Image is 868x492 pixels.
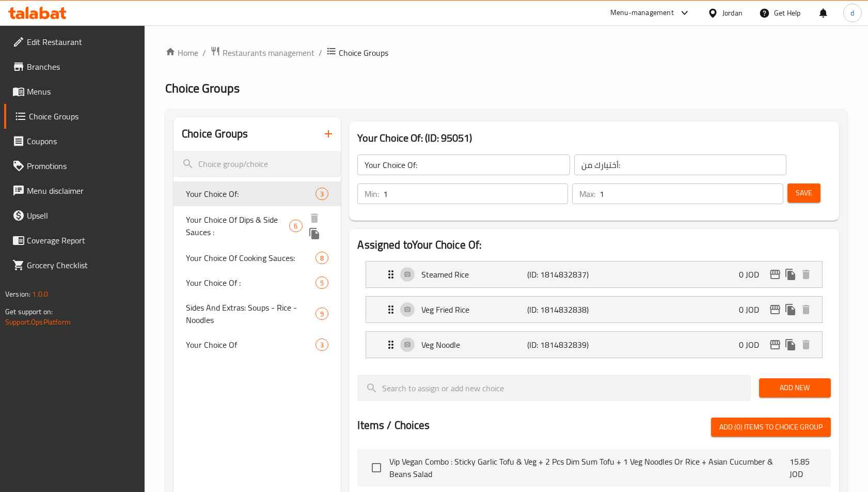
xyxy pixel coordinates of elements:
[173,181,341,206] div: Your Choice Of:3
[173,151,341,177] input: search
[186,339,315,351] span: Your Choice Of
[796,187,812,199] span: Save
[783,337,798,352] button: duplicate
[783,302,798,317] button: duplicate
[316,340,328,350] span: 3
[173,206,341,245] div: Your Choice Of Dips & Side Sauces :6deleteduplicate
[4,178,145,203] a: Menu disclaimer
[527,339,597,351] p: (ID: 1814832839)
[357,292,831,327] li: Expand
[5,305,53,318] span: Get support on:
[850,7,854,19] span: d
[4,203,145,228] a: Upsell
[27,85,137,98] span: Menus
[223,47,314,59] span: Restaurants management
[798,337,814,352] button: delete
[316,189,328,199] span: 3
[4,54,145,79] a: Branches
[186,213,289,238] span: Your Choice Of Dips & Side Sauces :
[307,210,322,226] button: delete
[5,315,71,329] a: Support.OpsPlatform
[315,188,328,200] div: Choices
[202,47,206,59] li: /
[210,46,314,59] a: Restaurants management
[4,104,145,129] a: Choice Groups
[27,185,137,197] span: Menu disclaimer
[165,47,198,59] a: Home
[798,267,814,282] button: delete
[27,36,137,48] span: Edit Restaurant
[29,110,137,122] span: Choice Groups
[173,295,341,332] div: Sides And Extras: Soups - Rice - Noodles9
[4,29,145,54] a: Edit Restaurant
[610,7,674,19] div: Menu-management
[289,220,302,232] div: Choices
[186,252,315,264] span: Your Choice Of Cooking Sauces:
[182,126,248,142] h2: Choice Groups
[4,129,145,153] a: Coupons
[787,183,820,203] button: Save
[767,381,823,394] span: Add New
[790,455,823,480] p: 15.85 JOD
[389,455,789,480] span: Vip Vegan Combo : Sticky Garlic Tofu & Veg + 2 Pcs Dim Sum Tofu + 1 Veg Noodles Or Rice + Asian C...
[357,418,430,433] h2: Items / Choices
[4,79,145,104] a: Menus
[357,375,750,401] input: search
[307,226,322,241] button: duplicate
[316,278,328,288] span: 5
[173,245,341,270] div: Your Choice Of Cooking Sauces:8
[798,302,814,317] button: delete
[421,303,527,316] p: Veg Fried Rice
[173,332,341,357] div: Your Choice Of3
[4,228,145,253] a: Coverage Report
[739,268,767,281] p: 0 JOD
[316,309,328,319] span: 9
[719,421,823,434] span: Add (0) items to choice group
[315,276,328,289] div: Choices
[4,153,145,178] a: Promotions
[27,234,137,247] span: Coverage Report
[4,253,145,278] a: Grocery Checklist
[316,253,328,263] span: 8
[186,188,315,200] span: Your Choice Of:
[27,209,137,222] span: Upsell
[722,7,743,19] div: Jordan
[759,378,831,397] button: Add New
[357,257,831,292] li: Expand
[711,418,831,437] button: Add (0) items to choice group
[186,301,315,326] span: Sides And Extras: Soups - Rice - Noodles
[783,267,798,282] button: duplicate
[339,47,388,59] span: Choice Groups
[767,267,783,282] button: edit
[315,339,328,351] div: Choices
[27,60,137,73] span: Branches
[767,302,783,317] button: edit
[366,332,822,358] div: Expand
[357,130,831,146] h3: Your Choice Of: (ID: 95051)
[357,237,831,253] h2: Assigned to Your Choice Of:
[366,457,387,479] span: Select choice
[27,259,137,271] span: Grocery Checklist
[365,188,379,200] p: Min:
[186,276,315,289] span: Your Choice Of :
[5,287,30,301] span: Version:
[357,327,831,362] li: Expand
[290,221,302,231] span: 6
[421,268,527,281] p: Steamed Rice
[366,297,822,322] div: Expand
[315,252,328,264] div: Choices
[366,262,822,287] div: Expand
[27,160,137,172] span: Promotions
[739,339,767,351] p: 0 JOD
[421,339,527,351] p: Veg Noodle
[173,270,341,295] div: Your Choice Of :5
[165,46,847,59] nav: breadcrumb
[527,268,597,281] p: (ID: 1814832837)
[27,135,137,147] span: Coupons
[32,287,48,301] span: 1.0.0
[315,308,328,320] div: Choices
[579,188,595,200] p: Max:
[319,47,322,59] li: /
[767,337,783,352] button: edit
[739,303,767,316] p: 0 JOD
